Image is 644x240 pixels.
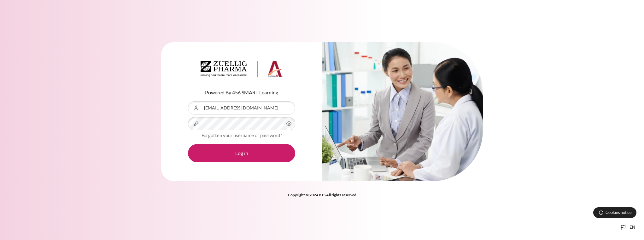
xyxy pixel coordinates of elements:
a: Architeck [201,61,283,79]
p: Powered By 456 SMART Learning [188,89,295,96]
a: Forgotten your username or password? [202,132,282,138]
strong: Copyright © 2024 BTS All rights reserved [288,193,356,197]
button: Cookies notice [593,207,636,218]
span: Cookies notice [606,209,632,215]
button: Languages [617,221,638,234]
img: Architeck [201,61,283,77]
input: Username or Email Address [188,101,295,114]
span: en [629,224,635,231]
button: Log in [188,144,295,162]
